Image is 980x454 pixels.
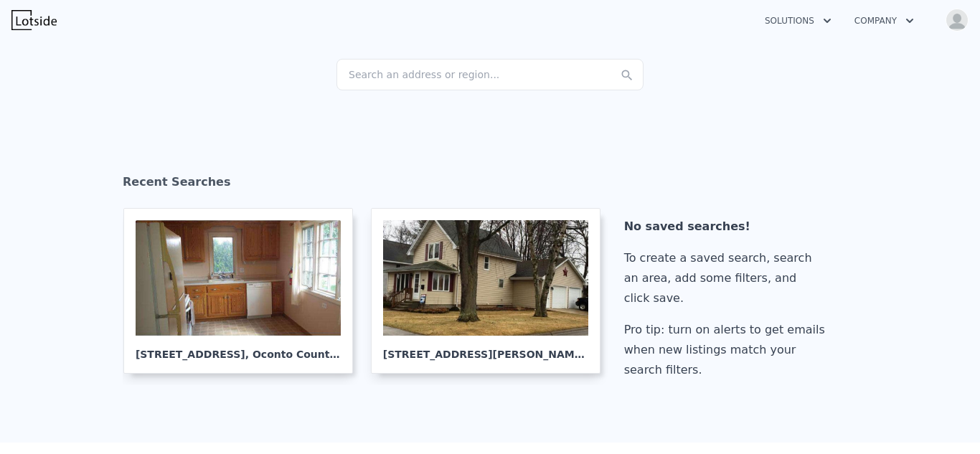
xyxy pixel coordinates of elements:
[371,208,612,374] a: [STREET_ADDRESS][PERSON_NAME], Oconto County
[843,8,925,34] button: Company
[383,336,588,361] div: [STREET_ADDRESS][PERSON_NAME] , Oconto County
[624,217,831,237] div: No saved searches!
[624,320,831,380] div: Pro tip: turn on alerts to get emails when new listings match your search filters.
[123,162,857,208] div: Recent Searches
[753,8,843,34] button: Solutions
[624,248,831,308] div: To create a saved search, search an area, add some filters, and click save.
[136,336,341,361] div: [STREET_ADDRESS] , Oconto County
[336,59,644,90] div: Search an address or region...
[123,208,364,374] a: [STREET_ADDRESS], Oconto County,WI 54153
[11,10,57,30] img: Lotside
[946,9,969,32] img: avatar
